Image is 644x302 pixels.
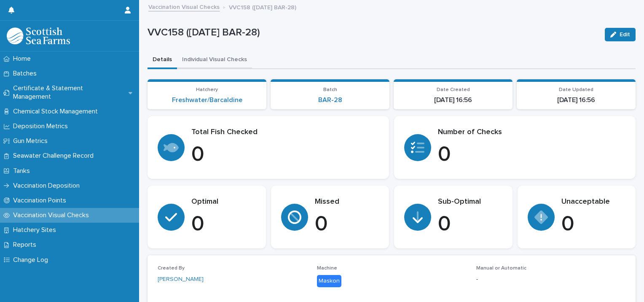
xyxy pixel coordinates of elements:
[158,266,185,271] span: Created By
[10,108,105,116] p: Chemical Stock Management
[191,128,379,137] p: Total Fish Checked
[437,87,470,92] span: Date Created
[177,51,252,69] button: Individual Visual Checks
[229,2,296,11] p: VVC158 ([DATE] BAR-28)
[10,182,86,190] p: Vaccination Deposition
[10,137,54,145] p: Gun Metrics
[317,275,341,287] div: Maskon
[148,51,177,69] button: Details
[10,211,96,219] p: Vaccination Visual Checks
[10,241,43,249] p: Reports
[318,96,342,104] a: BAR-28
[399,96,507,104] p: [DATE] 16:56
[559,87,593,92] span: Date Updated
[10,197,73,205] p: Vaccination Points
[7,27,70,44] img: uOABhIYSsOPhGJQdTwEw
[10,70,43,78] p: Batches
[605,28,636,41] button: Edit
[191,212,256,237] p: 0
[438,142,625,167] p: 0
[476,266,526,271] span: Manual or Automatic
[10,84,129,100] p: Certificate & Statement Management
[620,32,630,38] span: Edit
[172,96,242,104] a: Freshwater/Barcaldine
[196,87,218,92] span: Hatchery
[10,226,63,234] p: Hatchery Sites
[10,55,38,63] p: Home
[438,128,625,137] p: Number of Checks
[315,197,379,207] p: Missed
[317,266,337,271] span: Machine
[191,197,256,207] p: Optimal
[438,197,502,207] p: Sub-Optimal
[158,275,204,284] a: [PERSON_NAME]
[315,212,379,237] p: 0
[561,212,626,237] p: 0
[561,197,626,207] p: Unacceptable
[476,275,625,284] p: -
[10,152,100,160] p: Seawater Challenge Record
[10,256,55,264] p: Change Log
[522,96,631,104] p: [DATE] 16:56
[438,212,502,237] p: 0
[191,142,379,167] p: 0
[148,2,220,11] a: Vaccination Visual Checks
[10,122,75,130] p: Deposition Metrics
[323,87,337,92] span: Batch
[148,27,598,39] p: VVC158 ([DATE] BAR-28)
[10,167,37,175] p: Tanks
